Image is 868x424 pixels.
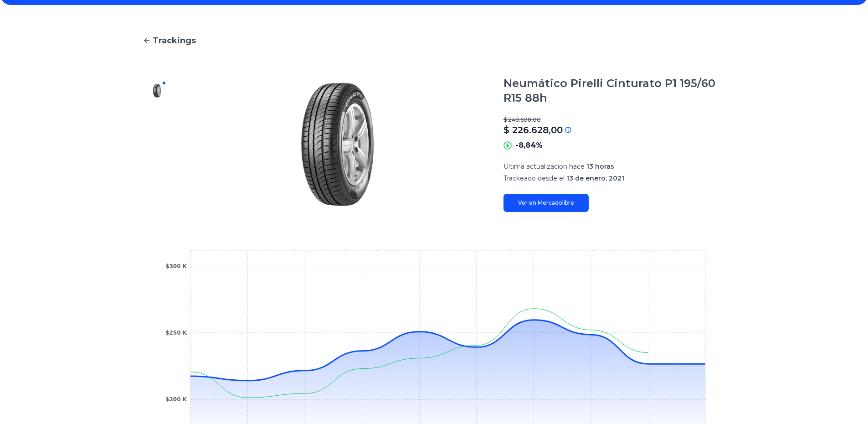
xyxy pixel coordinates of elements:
[503,162,585,171] span: Ultima actualizacion hace
[566,174,624,182] span: 13 de enero, 2021
[503,174,565,182] span: Trackeado desde el
[503,116,726,124] p: $ 248.608,00
[586,162,614,171] span: 13 horas
[150,83,164,98] img: Neumático Pirelli Cinturato P1 195/60 R15 88h
[190,76,485,212] img: Neumático Pirelli Cinturato P1 195/60 R15 88h
[503,124,563,136] p: $ 226.628,00
[165,263,187,269] tspan: $300 K
[165,396,187,403] tspan: $200 K
[165,330,187,336] tspan: $250 K
[515,140,543,151] p: -8,84%
[503,76,726,105] h1: Neumático Pirelli Cinturato P1 195/60 R15 88h
[153,34,196,47] span: Trackings
[503,194,589,212] a: Ver en Mercadolibre
[143,34,726,47] a: Trackings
